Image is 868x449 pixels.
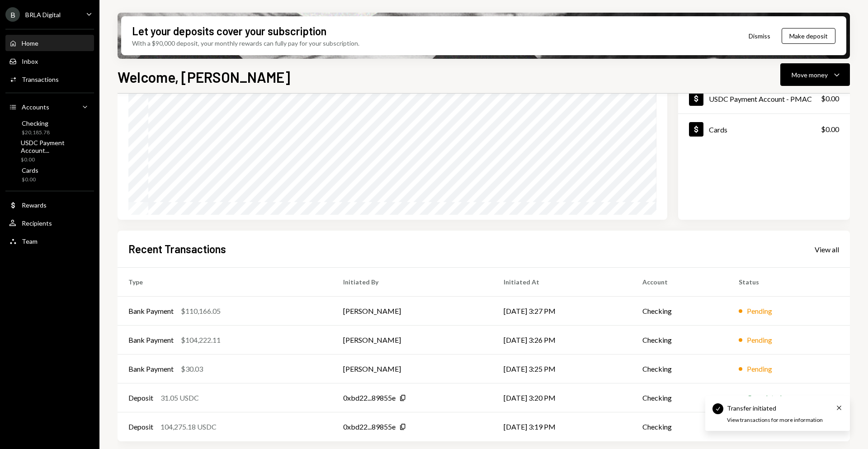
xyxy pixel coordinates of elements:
[181,364,203,374] div: $30.03
[821,124,839,135] div: $0.00
[22,166,38,174] div: Cards
[5,117,94,138] a: Checking$20,185.78
[747,335,772,345] div: Pending
[709,95,812,103] div: USDC Payment Account - PMAC
[678,83,850,113] a: USDC Payment Account - PMAC$0.00
[22,201,47,209] div: Rewards
[22,219,52,227] div: Recipients
[132,24,326,38] div: Let your deposits cover your subscription
[747,364,772,374] div: Pending
[128,335,174,345] div: Bank Payment
[678,114,850,144] a: Cards$0.00
[493,412,632,441] td: [DATE] 3:19 PM
[160,392,199,403] div: 31.05 USDC
[5,197,94,213] a: Rewards
[727,416,823,424] div: View transactions for more information
[632,297,728,326] td: Checking
[821,93,839,104] div: $0.00
[493,383,632,412] td: [DATE] 3:20 PM
[5,71,94,87] a: Transactions
[815,244,839,254] a: View all
[815,245,839,254] div: View all
[780,63,850,86] button: Move money
[727,403,776,413] div: Transfer initiated
[5,99,94,115] a: Accounts
[22,76,59,83] div: Transactions
[22,129,50,137] div: $20,185.78
[128,392,153,403] div: Deposit
[493,354,632,383] td: [DATE] 3:25 PM
[22,237,38,245] div: Team
[5,7,20,22] div: B
[747,392,782,403] div: Completed
[332,326,493,354] td: [PERSON_NAME]
[22,57,38,65] div: Inbox
[5,164,94,185] a: Cards$0.00
[22,119,50,127] div: Checking
[493,326,632,354] td: [DATE] 3:26 PM
[118,268,332,297] th: Type
[5,215,94,231] a: Recipients
[132,38,359,48] div: With a $90,000 deposit, your monthly rewards can fully pay for your subscription.
[332,354,493,383] td: [PERSON_NAME]
[21,139,90,154] div: USDC Payment Account...
[160,421,217,432] div: 104,275.18 USDC
[747,306,772,317] div: Pending
[632,383,728,412] td: Checking
[332,297,493,326] td: [PERSON_NAME]
[632,412,728,441] td: Checking
[792,70,828,80] div: Move money
[5,233,94,249] a: Team
[128,241,226,256] h2: Recent Transactions
[22,176,38,184] div: $0.00
[332,268,493,297] th: Initiated By
[118,68,290,86] h1: Welcome, [PERSON_NAME]
[632,268,728,297] th: Account
[343,392,396,403] div: 0xbd22...89855e
[22,103,49,111] div: Accounts
[25,11,61,19] div: BRLA Digital
[5,53,94,69] a: Inbox
[21,156,90,164] div: $0.00
[181,306,221,317] div: $110,166.05
[22,39,38,47] div: Home
[728,268,850,297] th: Status
[128,364,174,374] div: Bank Payment
[5,35,94,51] a: Home
[782,28,835,44] button: Make deposit
[128,421,153,432] div: Deposit
[632,326,728,354] td: Checking
[493,297,632,326] td: [DATE] 3:27 PM
[5,140,94,162] a: USDC Payment Account...$0.00
[737,25,782,47] button: Dismiss
[343,421,396,432] div: 0xbd22...89855e
[493,268,632,297] th: Initiated At
[128,306,174,317] div: Bank Payment
[632,354,728,383] td: Checking
[709,125,727,134] div: Cards
[181,335,221,345] div: $104,222.11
